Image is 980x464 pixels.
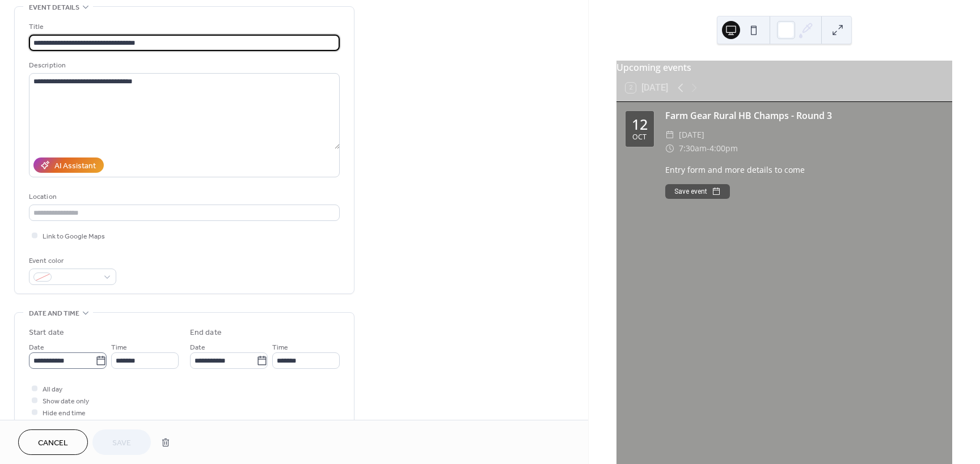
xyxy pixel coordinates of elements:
span: Hide end time [43,407,86,419]
span: Date [29,342,44,354]
span: Link to Google Maps [43,231,105,242]
div: Location [29,191,337,203]
span: Show date only [43,395,89,407]
div: End date [190,327,222,339]
button: Cancel [18,429,88,455]
div: Start date [29,327,64,339]
div: ​ [665,128,674,142]
span: Event details [29,2,79,14]
button: Save event [665,184,730,199]
span: Time [111,342,127,354]
button: AI Assistant [33,157,104,173]
div: Description [29,59,337,71]
span: Date and time [29,308,79,320]
div: AI Assistant [54,160,96,172]
span: [DATE] [679,128,704,142]
span: - [707,142,709,155]
div: Upcoming events [616,61,952,74]
div: Oct [632,134,647,141]
div: Title [29,21,337,33]
span: Cancel [38,437,68,449]
span: Date [190,342,205,354]
div: Farm Gear Rural HB Champs - Round 3 [665,109,943,122]
div: Event color [29,255,114,267]
span: 4:00pm [709,142,738,155]
div: ​ [665,142,674,155]
span: Time [272,342,288,354]
span: 7:30am [679,142,707,155]
div: Entry form and more details to come [665,164,943,176]
div: 12 [632,117,648,131]
span: All day [43,384,62,395]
